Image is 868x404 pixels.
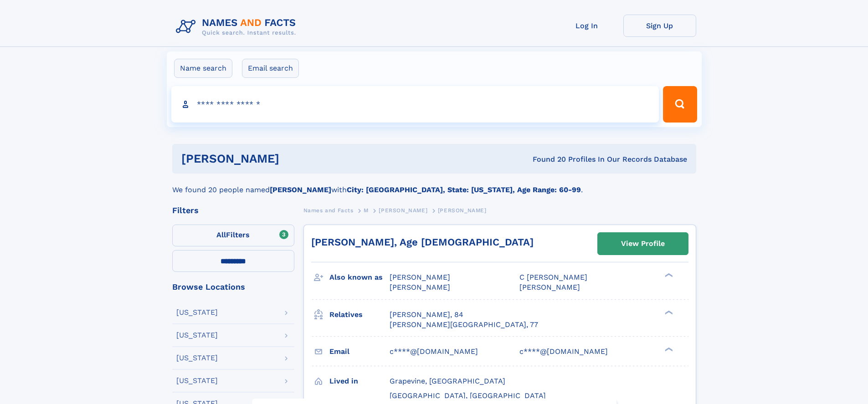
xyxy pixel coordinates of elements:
div: [US_STATE] [176,354,218,362]
span: [PERSON_NAME] [519,283,580,291]
h3: Also known as [329,270,390,285]
span: [PERSON_NAME] [438,207,487,214]
h3: Lived in [329,373,390,389]
span: C [PERSON_NAME] [519,273,587,281]
div: Browse Locations [172,283,294,291]
div: Found 20 Profiles In Our Records Database [406,154,687,164]
a: Names and Facts [303,205,354,216]
span: Grapevine, [GEOGRAPHIC_DATA] [390,377,505,385]
a: [PERSON_NAME][GEOGRAPHIC_DATA], 77 [390,320,538,330]
span: [PERSON_NAME] [390,273,450,281]
label: Filters [172,225,294,246]
a: [PERSON_NAME] [379,205,427,216]
div: We found 20 people named with . [172,174,696,195]
div: [US_STATE] [176,377,218,384]
span: [PERSON_NAME] [379,207,427,214]
span: [GEOGRAPHIC_DATA], [GEOGRAPHIC_DATA] [390,391,546,400]
h3: Relatives [329,307,390,322]
a: M [364,205,369,216]
label: Email search [242,59,299,78]
a: Log In [550,15,623,37]
b: [PERSON_NAME] [270,185,331,194]
span: [PERSON_NAME] [390,283,450,291]
div: View Profile [621,233,665,254]
div: ❯ [663,346,673,352]
b: City: [GEOGRAPHIC_DATA], State: [US_STATE], Age Range: 60-99 [347,185,581,194]
h3: Email [329,344,390,359]
div: ❯ [663,272,673,278]
button: Search Button [663,86,697,123]
img: Logo Names and Facts [172,15,303,39]
h1: [PERSON_NAME] [181,153,406,164]
div: ❯ [663,309,673,315]
input: search input [171,86,659,123]
a: [PERSON_NAME], Age [DEMOGRAPHIC_DATA] [311,236,534,248]
span: M [364,207,369,214]
div: [US_STATE] [176,332,218,339]
label: Name search [174,59,232,78]
div: [US_STATE] [176,309,218,316]
a: Sign Up [623,15,696,37]
div: Filters [172,206,294,215]
a: View Profile [598,233,688,255]
a: [PERSON_NAME], 84 [390,310,463,320]
span: All [216,230,226,239]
